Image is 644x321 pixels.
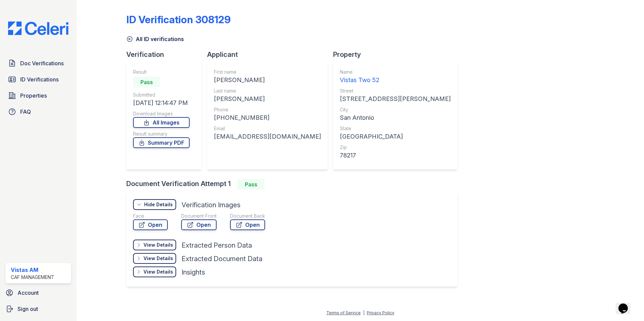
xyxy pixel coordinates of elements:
div: [STREET_ADDRESS][PERSON_NAME] [340,94,451,104]
div: [EMAIL_ADDRESS][DOMAIN_NAME] [214,132,321,141]
div: [PERSON_NAME] [214,94,321,104]
div: Download Images [133,110,190,117]
div: Name [340,69,451,75]
span: Doc Verifications [20,59,64,67]
div: Applicant [207,50,333,59]
div: Zip [340,144,451,151]
a: Account [3,286,74,299]
img: CE_Logo_Blue-a8612792a0a2168367f1c8372b55b34899dd931a85d93a1a3d3e32e68fde9ad4.png [3,22,74,35]
div: Street [340,87,451,94]
a: Doc Verifications [5,57,71,70]
div: [PHONE_NUMBER] [214,113,321,122]
iframe: chat widget [616,294,637,314]
div: Document Verification Attempt 1 [126,179,463,190]
div: View Details [143,269,173,275]
div: Vistas AM [11,266,54,274]
div: Pass [133,77,160,87]
a: ID Verifications [5,73,71,86]
a: All ID verifications [126,35,184,43]
div: State [340,125,451,132]
div: City [340,106,451,113]
a: Open [181,219,217,230]
a: Open [133,219,168,230]
div: Verification [126,50,207,59]
span: Account [18,289,39,297]
div: ID Verification 308129 [126,13,231,26]
div: First name [214,69,321,75]
div: | [363,310,364,315]
span: FAQ [20,108,31,116]
div: Phone [214,106,321,113]
div: Face [133,213,168,219]
div: Document Front [181,213,217,219]
div: 78217 [340,151,451,160]
div: Extracted Person Data [182,241,252,250]
div: San Antonio [340,113,451,122]
div: Insights [182,267,205,277]
a: FAQ [5,105,71,118]
div: Hide Details [144,201,173,208]
a: Sign out [3,302,74,316]
div: CAF Management [11,274,54,281]
div: [PERSON_NAME] [214,75,321,85]
a: Name Vistas Two 52 [340,69,451,85]
a: Terms of Service [326,310,361,315]
span: Sign out [18,305,38,313]
a: All Images [133,117,190,128]
div: Pass [237,179,264,190]
div: Extracted Document Data [182,254,262,263]
div: [DATE] 12:14:47 PM [133,98,190,108]
div: [GEOGRAPHIC_DATA] [340,132,451,141]
div: Result [133,69,190,75]
a: Properties [5,89,71,102]
span: Properties [20,92,47,100]
a: Privacy Policy [367,310,394,315]
div: View Details [143,242,173,248]
span: ID Verifications [20,75,59,83]
a: Summary PDF [133,137,190,148]
div: Document Back [230,213,265,219]
div: View Details [143,255,173,262]
div: Result summary [133,131,190,137]
div: Email [214,125,321,132]
div: Submitted [133,92,190,98]
div: Last name [214,87,321,94]
div: Property [333,50,463,59]
a: Open [230,219,265,230]
div: Verification Images [182,200,240,210]
div: Vistas Two 52 [340,75,451,85]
